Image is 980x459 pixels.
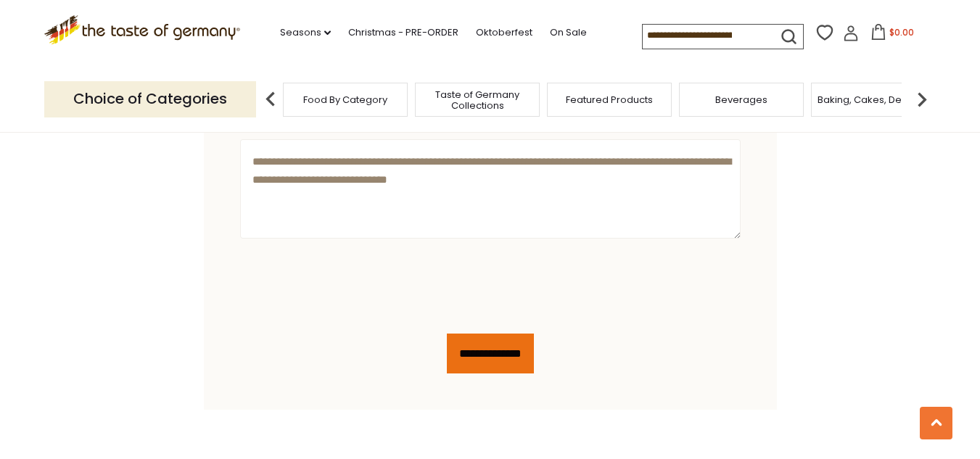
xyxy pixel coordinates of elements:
a: Food By Category [303,94,387,105]
img: previous arrow [256,85,285,114]
a: Beverages [715,94,767,105]
textarea: Comments/Questions* [240,139,741,239]
a: Taste of Germany Collections [419,89,535,111]
p: Choice of Categories [44,81,256,117]
a: Baking, Cakes, Desserts [818,94,930,105]
a: Featured Products [566,94,653,105]
a: On Sale [550,25,587,41]
iframe: reCAPTCHA [240,259,461,315]
button: $0.00 [862,24,923,46]
img: next arrow [907,85,936,114]
a: Oktoberfest [476,25,532,41]
a: Christmas - PRE-ORDER [348,25,458,41]
a: Seasons [280,25,331,41]
span: $0.00 [889,26,914,38]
